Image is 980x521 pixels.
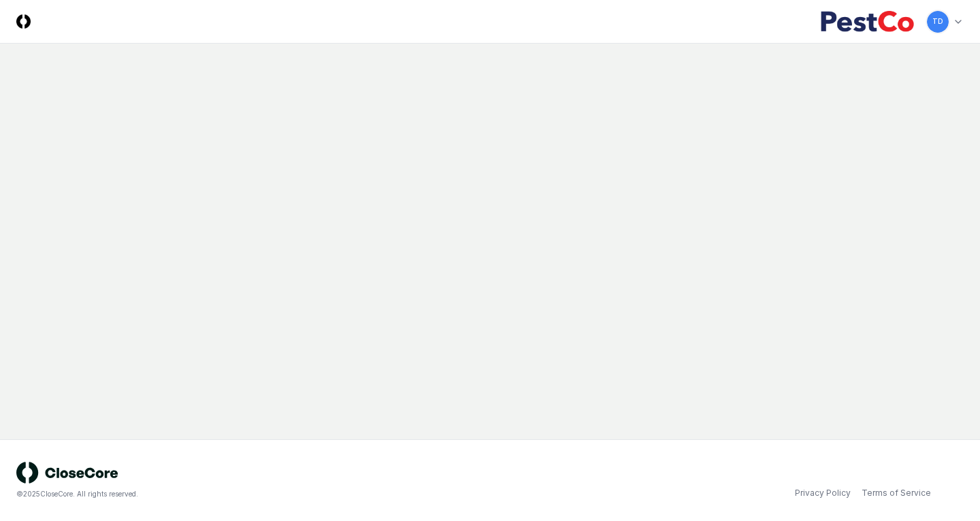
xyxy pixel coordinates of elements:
[820,11,915,33] img: PestCo logo
[932,16,943,27] span: TD
[862,487,931,499] a: Terms of Service
[16,14,31,29] img: Logo
[16,489,490,499] div: © 2025 CloseCore. All rights reserved.
[16,462,118,484] img: logo
[795,487,851,499] a: Privacy Policy
[926,10,950,34] button: TD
